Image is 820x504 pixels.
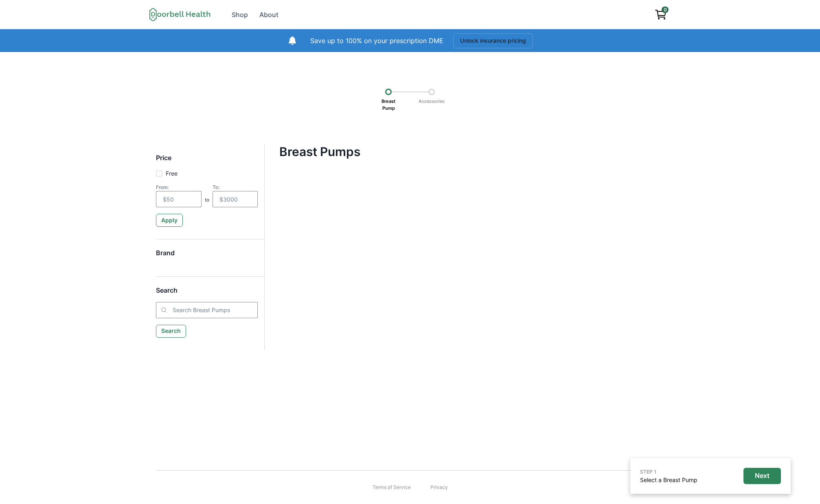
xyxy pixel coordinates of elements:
button: Apply [156,214,183,227]
p: Breast Pump [379,95,398,114]
span: 0 [662,7,669,13]
div: Shop [232,10,248,20]
h5: Brand [156,249,258,264]
button: Next [743,468,781,484]
div: To: [213,184,258,190]
p: Save up to 100% on your prescription DME [310,36,443,46]
a: Privacy [430,484,448,491]
p: to [205,196,209,207]
a: View cart [651,7,671,23]
input: $3000 [213,191,258,207]
p: Next [755,472,770,480]
input: Search Breast Pumps [156,302,258,318]
div: About [259,10,278,20]
a: Terms of Service [373,484,411,491]
button: Unlock insurance pricing [453,33,533,48]
a: About [254,7,283,23]
button: Search [156,325,186,338]
input: $50 [156,191,202,207]
a: Select a Breast Pump [640,476,697,483]
p: Accessories [416,95,447,108]
a: Shop [227,7,253,23]
p: Free [166,169,178,178]
div: From: [156,184,202,190]
p: STEP 1 [640,468,697,476]
h4: Breast Pumps [279,144,649,159]
h5: Search [156,287,258,302]
h5: Price [156,154,258,169]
